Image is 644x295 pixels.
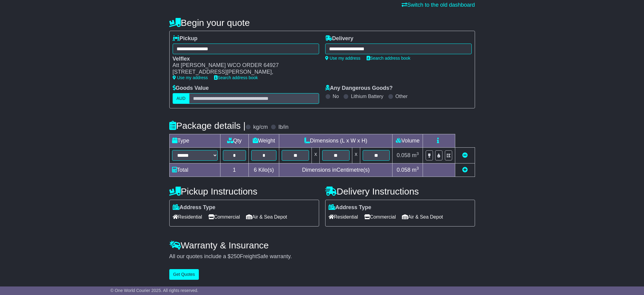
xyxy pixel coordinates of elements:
[396,93,408,99] label: Other
[402,212,443,222] span: Air & Sea Depot
[169,186,319,196] h4: Pickup Instructions
[462,167,468,173] a: Add new item
[333,93,339,99] label: No
[253,124,268,131] label: kg/cm
[248,163,279,177] td: Kilo(s)
[397,152,410,158] span: 0.058
[367,56,410,61] a: Search address book
[246,212,287,222] span: Air & Sea Depot
[169,121,246,131] h4: Package details |
[169,18,475,28] h4: Begin your quote
[169,253,475,260] div: All our quotes include a $ FreightSafe warranty.
[173,204,216,211] label: Address Type
[173,93,190,104] label: AUD
[169,269,199,280] button: Get Quotes
[417,151,419,156] sup: 3
[173,69,313,76] div: [STREET_ADDRESS][PERSON_NAME],
[173,62,313,69] div: Att [PERSON_NAME] WCO ORDER 64927
[231,253,240,259] span: 250
[312,147,320,163] td: x
[169,163,220,177] td: Total
[325,35,354,42] label: Delivery
[278,124,288,131] label: lb/in
[279,163,392,177] td: Dimensions in Centimetre(s)
[325,85,393,92] label: Any Dangerous Goods?
[214,75,258,80] a: Search address book
[402,2,475,8] a: Switch to the old dashboard
[173,85,209,92] label: Goods Value
[173,35,198,42] label: Pickup
[173,75,208,80] a: Use my address
[397,167,410,173] span: 0.058
[325,56,361,61] a: Use my address
[279,134,392,147] td: Dimensions (L x W x H)
[325,186,475,196] h4: Delivery Instructions
[412,167,419,173] span: m
[329,212,358,222] span: Residential
[208,212,240,222] span: Commercial
[173,56,313,62] div: Velflex
[364,212,396,222] span: Commercial
[254,167,257,173] span: 6
[462,152,468,158] a: Remove this item
[169,240,475,250] h4: Warranty & Insurance
[169,134,220,147] td: Type
[220,134,248,147] td: Qty
[412,152,419,158] span: m
[417,166,419,170] sup: 3
[392,134,423,147] td: Volume
[352,147,360,163] td: x
[220,163,248,177] td: 1
[329,204,371,211] label: Address Type
[111,288,199,293] span: © One World Courier 2025. All rights reserved.
[248,134,279,147] td: Weight
[351,93,383,99] label: Lithium Battery
[173,212,202,222] span: Residential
